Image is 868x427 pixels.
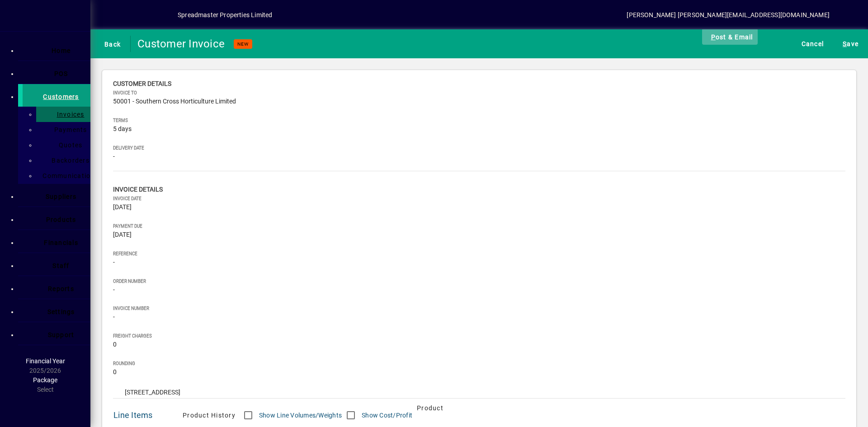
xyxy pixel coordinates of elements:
span: Freight Charges [113,333,845,338]
span: - [113,314,115,321]
a: Products [23,207,90,230]
a: Payments [41,122,90,137]
span: Payments [49,126,87,133]
span: Invoice to [113,90,845,95]
button: Cancel [799,36,826,52]
a: Backorders [41,153,90,168]
label: Show Cost/Profit [360,411,412,420]
span: [DATE] [113,204,132,211]
span: 5 days [113,126,132,133]
span: Product [417,401,443,415]
label: Show Line Volumes/Weights [257,411,342,420]
span: 50001 - Southern Cross Horticulture Limited [113,98,236,105]
span: Financial Year [26,357,65,365]
a: Invoices [41,107,90,122]
a: Suppliers [23,184,90,206]
button: Add [120,7,149,23]
span: Financials [44,239,78,246]
a: Settings [23,299,90,322]
button: Product [412,400,448,416]
span: Customers [43,93,79,100]
span: - [113,259,115,266]
a: Support [23,322,90,345]
span: Staff [52,262,69,269]
span: ost & Email [707,29,753,44]
span: Back [100,37,121,52]
span: Suppliers [46,193,76,200]
span: Communications [37,172,99,179]
a: Reports [23,276,90,299]
div: Customer Invoice [137,37,225,51]
span: POS [54,70,68,77]
a: Home [23,38,90,61]
span: Cancel [802,37,824,51]
span: - [113,153,115,160]
span: [DATE] [113,231,132,239]
div: Spreadmaster Properties Limited [178,8,272,22]
span: Products [46,216,76,223]
span: Terms [113,118,845,123]
span: Order number [113,279,845,284]
span: 0 [113,369,117,376]
span: Invoice number [113,306,845,311]
span: Product History [183,408,236,422]
span: S [843,40,847,47]
span: [STREET_ADDRESS] [125,388,180,397]
span: 0 [113,341,117,348]
span: Payment due [113,224,845,229]
a: Financials [23,230,90,253]
span: NEW [237,41,249,47]
button: Back [98,36,123,52]
span: 965 State Highway 2 [118,387,841,398]
span: Settings [47,308,75,315]
app-page-header-button: Back [90,36,131,52]
span: Invoices [52,111,85,118]
a: POS [23,61,90,84]
button: Post & Email [702,28,758,45]
a: Communications [41,168,90,183]
span: Package [33,376,57,384]
span: Delivery Date [113,145,845,150]
span: P [711,33,716,41]
span: Reference [113,251,845,256]
span: Home [52,47,71,54]
div: Line Items [113,408,153,422]
button: Profile [149,7,178,23]
button: Save [840,36,861,52]
span: Reports [48,285,74,292]
span: Backorders [46,157,90,164]
button: Product History [179,407,239,423]
span: Rounding [113,361,845,366]
a: Staff [23,253,90,276]
span: Invoice date [113,196,845,201]
span: Support [48,331,75,338]
span: ave [843,37,859,51]
a: Quotes [41,137,90,153]
div: [PERSON_NAME] [PERSON_NAME][EMAIL_ADDRESS][DOMAIN_NAME] [627,8,830,22]
a: Knowledge Base [839,2,857,31]
span: - [113,286,115,294]
a: Customers [18,84,90,107]
span: Quotes [53,141,83,149]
